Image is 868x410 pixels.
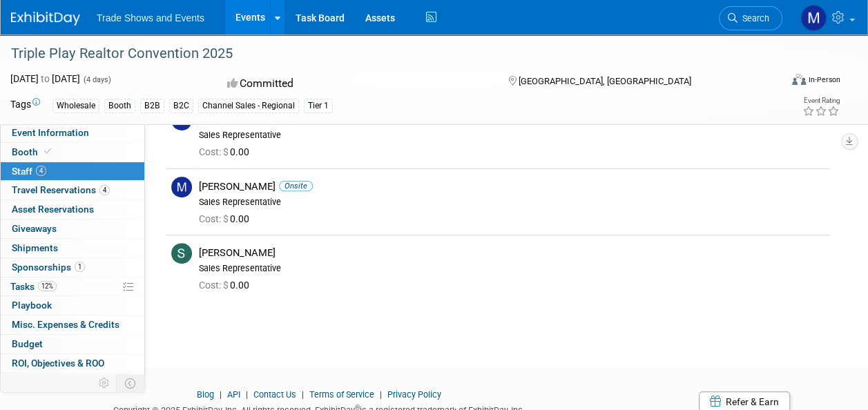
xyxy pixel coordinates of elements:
div: B2B [140,99,164,113]
div: Sales Representative [199,130,824,141]
span: [GEOGRAPHIC_DATA], [GEOGRAPHIC_DATA] [519,76,691,86]
span: [DATE] [DATE] [10,73,80,84]
span: Tasks [10,281,57,292]
div: Triple Play Realtor Convention 2025 [6,41,769,66]
span: Onsite [279,181,313,191]
a: Playbook [1,296,144,315]
img: ExhibitDay [11,12,80,26]
div: B2C [169,99,193,113]
div: [PERSON_NAME] [199,246,824,260]
img: Maurice Vincent [800,5,827,31]
span: | [242,389,251,400]
div: [PERSON_NAME] [199,180,824,193]
span: 4 [99,185,110,195]
span: Asset Reservations [12,204,94,215]
div: Sales Representative [199,197,824,208]
span: | [376,389,385,400]
a: ROI, Objectives & ROO [1,354,144,373]
div: Booth [104,99,135,113]
a: Contact Us [253,389,296,400]
span: 1 [75,262,85,272]
div: Wholesale [52,99,99,113]
span: Event Information [12,127,89,138]
img: S.jpg [171,243,192,264]
span: Cost: $ [199,213,230,224]
span: 0.00 [199,280,255,291]
a: Booth [1,143,144,162]
span: 4 [36,166,46,176]
div: Event Format [720,72,840,92]
a: Staff4 [1,162,144,181]
span: 0.00 [199,213,255,224]
a: Tasks12% [1,277,144,296]
a: Privacy Policy [387,389,441,400]
span: ROI, Objectives & ROO [12,358,104,369]
img: M.jpg [171,177,192,197]
span: Booth [12,146,54,157]
a: API [227,389,240,400]
a: Blog [197,389,214,400]
span: Travel Reservations [12,184,110,195]
span: Misc. Expenses & Credits [12,319,119,330]
span: Playbook [12,300,52,311]
span: Budget [12,338,43,349]
span: 0.00 [199,146,255,157]
a: Search [719,6,782,30]
span: 12% [38,281,57,291]
span: to [39,73,52,84]
span: Search [737,13,769,23]
a: Misc. Expenses & Credits [1,315,144,334]
td: Tags [10,97,40,113]
div: Tier 1 [304,99,333,113]
span: Giveaways [12,223,57,234]
span: (4 days) [82,75,111,84]
a: Terms of Service [309,389,374,400]
i: Booth reservation complete [44,148,51,155]
div: Sales Representative [199,263,824,274]
td: Toggle Event Tabs [117,374,145,392]
span: Shipments [12,242,58,253]
a: Budget [1,335,144,353]
a: Sponsorships1 [1,258,144,277]
div: Channel Sales - Regional [198,99,299,113]
div: Committed [223,72,486,96]
span: Cost: $ [199,146,230,157]
td: Personalize Event Tab Strip [93,374,117,392]
span: Sponsorships [12,262,85,273]
div: In-Person [808,75,840,85]
span: Cost: $ [199,280,230,291]
a: Travel Reservations4 [1,181,144,199]
a: Asset Reservations [1,200,144,219]
span: Trade Shows and Events [97,12,204,23]
a: Shipments [1,239,144,257]
span: | [298,389,307,400]
a: Giveaways [1,219,144,238]
img: Format-Inperson.png [792,74,806,85]
div: Event Rating [802,97,840,104]
span: Staff [12,166,46,177]
a: Event Information [1,124,144,142]
span: | [216,389,225,400]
